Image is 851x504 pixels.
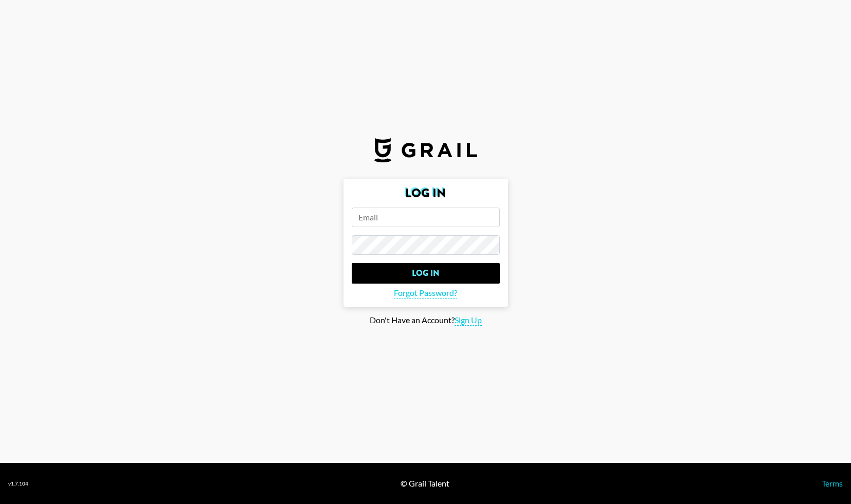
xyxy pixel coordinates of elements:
input: Email [352,208,500,227]
input: Log In [352,263,500,284]
div: © Grail Talent [401,478,449,489]
a: Terms [822,478,843,488]
span: Forgot Password? [394,288,457,298]
span: Sign Up [455,315,482,326]
div: v 1.7.104 [8,480,28,487]
h2: Log In [352,187,500,199]
img: Grail Talent Logo [374,138,477,162]
div: Don't Have an Account? [8,315,843,326]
